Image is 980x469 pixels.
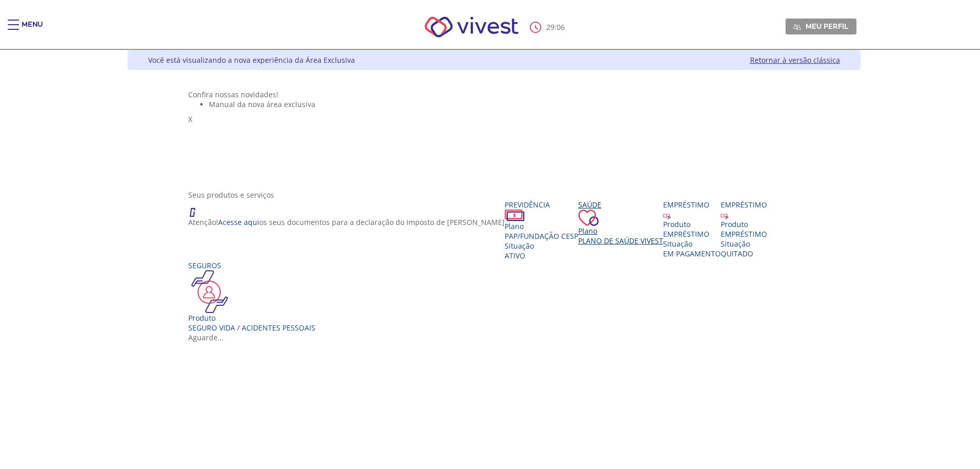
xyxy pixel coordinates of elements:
[505,200,578,210] div: Previdência
[209,99,315,109] span: Manual da nova área exclusiva
[578,236,663,246] span: Plano de Saúde VIVEST
[188,114,192,124] span: X
[721,239,767,249] div: Situação
[188,90,799,180] section: <span lang="pt-BR" dir="ltr">Visualizador do Conteúdo da Web</span> 1
[663,219,721,229] div: Produto
[663,200,721,258] a: Empréstimo Produto EMPRÉSTIMO Situação EM PAGAMENTO
[188,200,206,217] img: ico_atencao.png
[546,22,555,32] span: 29
[578,200,663,246] a: Saúde PlanoPlano de Saúde VIVEST
[188,313,315,323] div: Produto
[663,249,721,258] span: EM PAGAMENTO
[218,217,259,227] a: Acesse aqui
[578,210,599,226] img: ico_coracao.png
[793,23,801,31] img: Meu perfil
[505,210,525,221] img: ico_dinheiro.png
[22,20,43,40] div: Menu
[188,260,315,333] a: Seguros Produto Seguro Vida / Acidentes Pessoais
[721,229,767,239] div: EMPRÉSTIMO
[505,251,525,260] span: Ativo
[505,200,578,260] a: Previdência PlanoPAP/Fundação CESP SituaçãoAtivo
[188,90,799,99] div: Confira nossas novidades!
[721,200,767,210] div: Empréstimo
[721,200,767,258] a: Empréstimo Produto EMPRÉSTIMO Situação QUITADO
[663,212,671,219] img: ico_emprestimo.svg
[663,200,721,210] div: Empréstimo
[578,226,663,236] div: Plano
[530,22,567,33] div: :
[188,190,799,342] section: <span lang="en" dir="ltr">ProdutosCard</span>
[413,5,530,49] img: Vivest
[578,200,663,210] div: Saúde
[721,249,753,258] span: QUITADO
[188,270,231,313] img: ico_seguros.png
[505,221,578,231] div: Plano
[721,212,728,219] img: ico_emprestimo.svg
[505,241,578,251] div: Situação
[663,239,721,249] div: Situação
[188,323,315,333] div: Seguro Vida / Acidentes Pessoais
[188,217,505,227] p: Atenção! os seus documentos para a declaração do Imposto de [PERSON_NAME]
[188,333,799,342] div: Aguarde...
[786,19,857,34] a: Meu perfil
[188,190,799,200] div: Seus produtos e serviços
[663,229,721,239] div: EMPRÉSTIMO
[750,55,840,65] a: Retornar à versão clássica
[505,231,578,241] span: PAP/Fundação CESP
[557,22,565,32] span: 06
[148,55,355,65] div: Você está visualizando a nova experiência da Área Exclusiva
[806,22,848,31] span: Meu perfil
[188,260,315,270] div: Seguros
[721,219,767,229] div: Produto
